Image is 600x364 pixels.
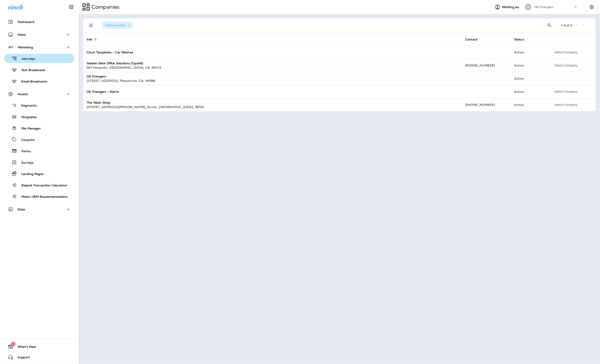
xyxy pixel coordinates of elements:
[17,138,35,142] p: Coupons
[4,342,74,351] button: 6What's New
[17,184,67,188] p: Repeat Transaction Calculator
[87,61,143,65] strong: Golden Gate Office Solutions (Upskill)
[11,342,15,346] span: 6
[465,37,483,41] span: Contact
[17,172,44,176] p: Landing Pages
[554,90,577,93] span: Switch Company
[465,38,477,41] span: Contact
[462,98,511,111] td: [PHONE_NUMBER]
[511,72,549,85] td: Active
[17,195,68,199] p: Motor OEM Recommendations
[17,127,41,131] p: File Manager
[511,85,549,98] td: Active
[18,33,26,36] p: Inbox
[4,192,74,201] button: Motor OEM Recommendations
[514,38,524,41] span: Status
[534,5,554,9] p: Oil Changers
[4,43,74,52] button: Marketing
[4,77,74,86] button: Email Broadcasts
[561,24,572,27] div: 1 - 5 of 5
[4,90,74,98] button: Assets
[4,146,74,156] button: Forms
[4,135,74,144] button: Coupons
[514,37,530,41] span: Status
[4,54,74,63] button: Journeys
[18,20,34,24] p: Dashboard
[87,50,133,54] strong: Cinch Templates - Car Washes
[17,57,35,61] p: Journeys
[18,92,28,96] p: Assets
[87,37,98,41] span: Info
[17,104,37,108] p: Segments
[4,17,74,26] button: Dashboard
[105,23,125,27] span: Status : Active
[511,98,549,111] td: Active
[502,5,521,9] span: Working as:
[87,79,458,83] div: [STREET_ADDRESS] , Pleasanton , CA , 94588
[87,65,458,70] div: 927 Howardst , [GEOGRAPHIC_DATA] , CA , 94103
[102,22,132,29] div: Status:Active
[511,46,549,59] td: Active
[4,205,74,214] button: Data
[17,68,45,72] p: Text Broadcasts
[4,124,74,133] button: File Manager
[4,180,74,190] button: Repeat Transaction Calculator
[4,353,74,362] button: Support
[554,103,577,106] span: Switch Company
[87,90,119,94] strong: Oil Changers - Alerts
[511,59,549,72] td: Active
[90,4,120,10] p: Companies
[588,3,596,11] button: Settings
[17,115,37,119] p: Templates
[554,64,577,67] span: Switch Company
[4,158,74,167] button: Surveys
[552,88,580,95] button: Switch Company
[552,101,580,108] button: Switch Company
[87,101,110,105] strong: The Wash Shop
[4,101,74,110] button: Segments
[87,38,93,41] span: Info
[87,74,106,78] strong: Oil Changers
[552,49,580,56] button: Switch Company
[17,149,31,154] p: Forms
[18,45,33,49] p: Marketing
[13,355,30,361] span: Support
[65,3,77,11] button: Collapse Sidebar
[4,169,74,178] button: Landing Pages
[4,30,74,39] button: Inbox
[552,62,580,69] button: Switch Company
[4,65,74,74] button: Text Broadcasts
[18,208,25,211] p: Data
[554,51,577,54] span: Switch Company
[525,4,531,10] div: OC
[13,345,36,350] span: What's New
[87,105,458,109] div: [STREET_ADDRESS][PERSON_NAME] , Austin , [GEOGRAPHIC_DATA] , 78705
[17,80,47,84] p: Email Broadcasts
[545,21,554,30] button: Search Companies
[17,161,33,165] p: Surveys
[4,112,74,121] button: Templates
[462,59,511,72] td: [PHONE_NUMBER]
[87,21,95,30] button: Filters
